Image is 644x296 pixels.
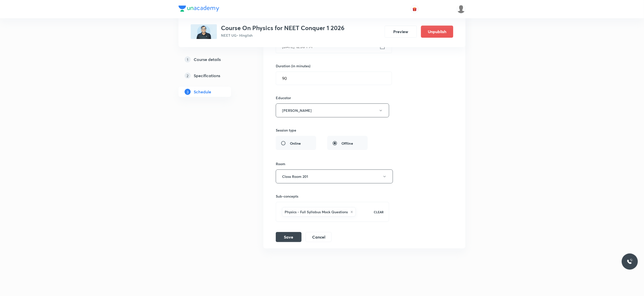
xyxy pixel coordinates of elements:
[276,72,392,85] input: 90
[221,24,344,32] h3: Course On Physics for NEET Conquer 1 2026
[276,63,310,69] h6: Duration (in minutes)
[179,71,247,81] a: 2Specifications
[191,24,217,39] img: 654002F0-7449-4DD1-8EE0-A53448540B0C_plus.png
[285,209,348,215] h6: Physics - Full Syllabus Mock Questions
[276,103,389,117] button: [PERSON_NAME]
[385,26,417,38] button: Preview
[374,210,384,214] p: CLEAR
[412,7,417,11] img: avatar
[306,232,332,242] button: Cancel
[276,232,302,242] button: Save
[194,56,221,62] h5: Course details
[276,170,393,183] button: Class Room 201
[457,5,465,13] img: Anuruddha Kumar
[411,5,419,13] button: avatar
[276,95,389,100] h6: Educator
[185,73,191,79] p: 2
[421,26,453,38] button: Unpublish
[276,194,389,199] h6: Sub-concepts
[179,6,219,12] img: Company Logo
[276,161,285,166] h6: Room
[194,73,220,79] h5: Specifications
[276,128,296,133] h6: Session type
[221,33,344,38] p: NEET UG • Hinglish
[185,89,191,95] p: 3
[185,56,191,62] p: 1
[179,6,219,13] a: Company Logo
[194,89,211,95] h5: Schedule
[179,54,247,65] a: 1Course details
[627,259,633,265] img: ttu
